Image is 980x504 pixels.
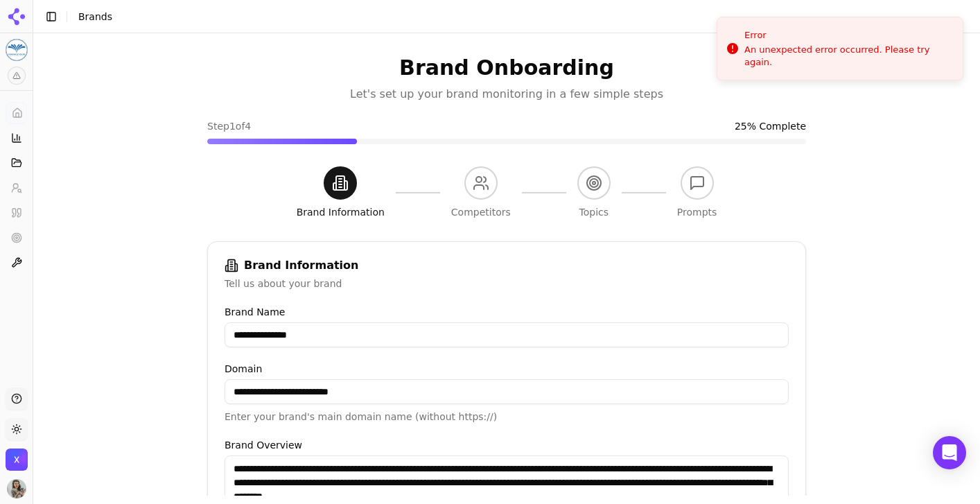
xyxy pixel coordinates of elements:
span: Step 1 of 4 [207,119,251,133]
div: Competitors [451,205,511,219]
img: Kayleigh Crandell [7,479,26,498]
div: Brand Information [225,259,789,272]
div: Tell us about your brand [225,277,789,290]
span: Brands [78,11,112,22]
p: Let's set up your brand monitoring in a few simple steps [207,86,806,103]
label: Brand Name [225,307,789,317]
div: Brand Information [297,205,385,219]
h1: Brand Onboarding [207,55,806,80]
button: Open organization switcher [6,449,28,471]
div: An unexpected error occurred. Please try again. [744,44,952,69]
img: Xponent21 Inc [6,449,28,471]
img: Fountain of You [6,39,28,61]
button: Current brand: Fountain of You [6,39,28,61]
span: 25 % Complete [735,119,806,133]
nav: breadcrumb [78,10,112,24]
div: Topics [579,205,609,219]
div: Open Intercom Messenger [933,436,966,469]
label: Domain [225,364,789,374]
label: Brand Overview [225,440,789,450]
div: Error [744,28,952,42]
div: Prompts [677,205,717,219]
button: Open user button [7,479,26,498]
p: Enter your brand's main domain name (without https://) [225,410,789,424]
